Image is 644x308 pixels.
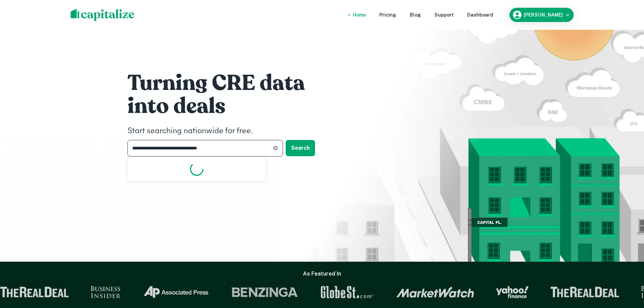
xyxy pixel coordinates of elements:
img: GlobeSt [318,286,373,298]
h6: [PERSON_NAME] [524,13,563,17]
img: capitalize-logo.png [71,9,135,21]
img: Benzinga [229,286,297,298]
img: The Real Deal [549,287,618,298]
img: Yahoo Finance [494,286,527,298]
a: Home [353,11,366,19]
a: Support [434,11,454,19]
img: Business Insider [89,286,119,298]
img: Market Watch [395,286,473,298]
h1: into deals [127,93,330,120]
a: Dashboard [467,11,493,19]
a: Pricing [379,11,396,19]
h1: Turning CRE data [127,70,330,97]
h4: Start searching nationwide for free. [127,125,330,137]
a: Blog [410,11,421,19]
h6: As Featured In [303,270,341,278]
iframe: Chat Widget [610,254,644,286]
button: Search [286,140,315,156]
img: Associated Press [141,286,208,298]
button: [PERSON_NAME] [509,8,574,22]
